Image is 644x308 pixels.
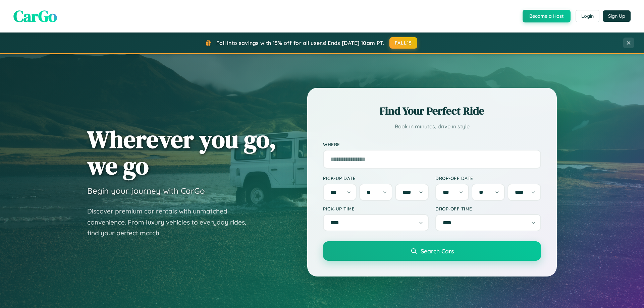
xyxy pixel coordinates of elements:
label: Drop-off Date [435,175,541,181]
p: Discover premium car rentals with unmatched convenience. From luxury vehicles to everyday rides, ... [87,206,255,239]
p: Book in minutes, drive in style [323,122,541,131]
span: CarGo [13,5,57,27]
label: Pick-up Time [323,206,429,211]
span: Fall into savings with 15% off for all users! Ends [DATE] 10am PT. [216,40,384,46]
h1: Wherever you go, we go [87,126,276,179]
span: Search Cars [421,247,454,255]
h3: Begin your journey with CarGo [87,186,205,196]
label: Where [323,141,541,147]
button: FALL15 [389,37,418,49]
button: Become a Host [523,10,571,22]
button: Sign Up [603,10,631,22]
button: Search Cars [323,241,541,261]
label: Drop-off Time [435,206,541,211]
label: Pick-up Date [323,175,429,181]
h2: Find Your Perfect Ride [323,104,541,118]
button: Login [576,10,599,22]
